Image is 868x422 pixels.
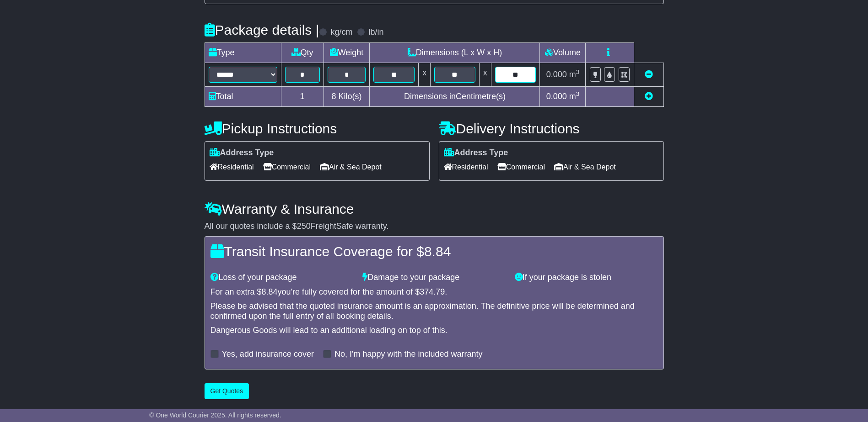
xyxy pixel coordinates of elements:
label: Address Type [210,148,274,158]
label: No, I'm happy with the included warranty [334,349,483,359]
td: Kilo(s) [323,86,370,106]
span: © One World Courier 2025. All rights reserved. [149,411,281,419]
div: For an extra $ you're fully covered for the amount of $ . [210,287,658,297]
span: Residential [444,160,488,174]
div: If your package is stolen [510,273,663,283]
td: Total [205,86,281,106]
td: 1 [281,86,323,106]
a: Add new item [645,92,653,101]
td: x [419,63,431,86]
div: All our quotes include a $ FreightSafe warranty. [205,222,664,232]
div: Loss of your package [206,273,358,283]
label: lb/in [368,27,383,37]
div: Damage to your package [358,273,510,283]
h4: Warranty & Insurance [205,201,664,216]
td: Dimensions in Centimetre(s) [370,86,540,106]
h4: Delivery Instructions [439,121,664,136]
td: Type [205,42,281,63]
span: 374.79 [420,287,445,296]
span: Commercial [497,160,545,174]
td: x [479,63,491,86]
div: Dangerous Goods will lead to an additional loading on top of this. [210,326,658,336]
span: 0.000 [546,70,567,79]
span: Residential [210,160,254,174]
label: kg/cm [330,27,352,37]
h4: Package details | [205,22,319,37]
label: Address Type [444,148,508,158]
td: Qty [281,42,323,63]
span: 8.84 [424,244,451,259]
span: Air & Sea Depot [554,160,616,174]
span: 250 [297,222,311,231]
span: 8.84 [262,287,278,296]
sup: 3 [576,69,580,75]
td: Dimensions (L x W x H) [370,42,540,63]
span: Air & Sea Depot [320,160,382,174]
td: Volume [540,42,586,63]
sup: 3 [576,90,580,97]
button: Get Quotes [205,383,249,399]
span: 0.000 [546,92,567,101]
td: Weight [323,42,370,63]
a: Remove this item [645,70,653,79]
span: Commercial [263,160,311,174]
label: Yes, add insurance cover [222,349,314,359]
div: Please be advised that the quoted insurance amount is an approximation. The definitive price will... [210,301,658,321]
span: m [569,92,580,101]
span: 8 [331,92,336,101]
h4: Pickup Instructions [205,121,430,136]
h4: Transit Insurance Coverage for $ [210,244,658,259]
span: m [569,70,580,79]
